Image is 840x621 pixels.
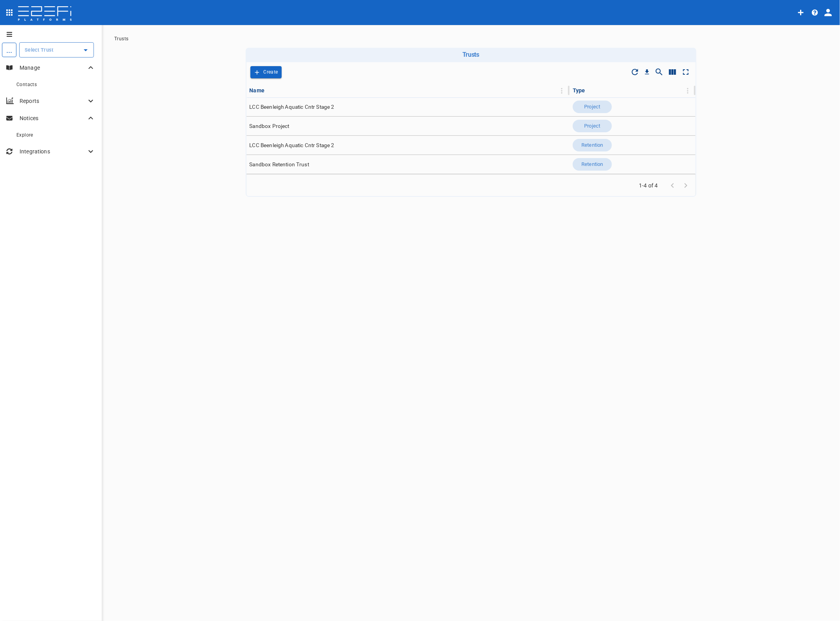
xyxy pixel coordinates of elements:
[580,103,605,111] span: Project
[682,85,694,97] button: Column Actions
[580,122,605,130] span: Project
[577,142,608,149] span: Retention
[264,68,278,77] p: Create
[642,67,653,77] button: Download CSV
[2,43,16,57] div: ...
[666,182,679,189] span: Go to previous page
[573,86,585,95] div: Type
[20,148,86,155] p: Integrations
[628,65,642,79] span: Refresh Data
[679,182,693,189] span: Go to next page
[114,36,827,41] nav: breadcrumb
[250,86,265,95] div: Name
[556,85,568,97] button: Column Actions
[250,66,282,78] span: Add Trust
[20,114,86,122] p: Notices
[653,65,666,79] button: Show/Hide search
[250,161,309,168] span: Sandbox Retention Trust
[80,45,91,56] button: Open
[16,82,37,87] span: Contacts
[577,161,608,168] span: Retention
[679,65,693,79] button: Toggle full screen
[250,103,335,111] span: LCC Beenleigh Aquatic Cntr Stage 2
[114,36,128,41] a: Trusts
[20,97,86,105] p: Reports
[636,182,661,189] span: 1-4 of 4
[666,65,679,79] button: Show/Hide columns
[16,132,33,138] span: Explore
[250,142,335,149] span: LCC Beenleigh Aquatic Cntr Stage 2
[250,122,290,130] span: Sandbox Project
[249,51,693,58] h6: Trusts
[250,66,282,78] button: Create
[23,46,79,54] input: Select Trust
[20,64,86,72] p: Manage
